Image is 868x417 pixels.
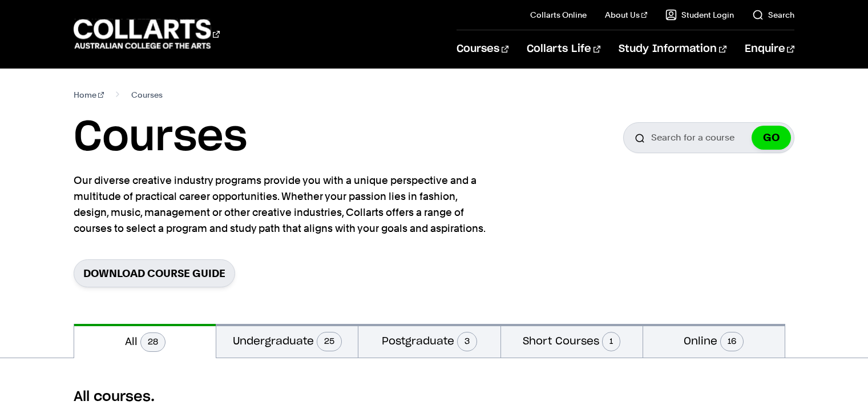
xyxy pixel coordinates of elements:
button: Short Courses1 [501,324,643,358]
h1: Courses [74,112,247,163]
input: Search for a course [623,122,794,153]
button: GO [752,126,791,150]
a: Download Course Guide [74,259,235,287]
span: 16 [720,332,744,351]
a: Home [74,87,104,103]
button: Undergraduate25 [216,324,358,358]
a: About Us [605,9,647,21]
span: 25 [317,332,342,351]
span: 1 [602,332,620,351]
span: 3 [457,332,477,351]
p: Our diverse creative industry programs provide you with a unique perspective and a multitude of p... [74,173,490,236]
a: Collarts Life [527,30,600,68]
button: Online16 [643,324,785,358]
a: Search [752,9,794,21]
button: Postgraduate3 [358,324,500,358]
span: 28 [140,332,165,352]
a: Collarts Online [530,9,587,21]
a: Study Information [619,30,726,68]
a: Courses [457,30,508,68]
a: Enquire [745,30,794,68]
span: Courses [131,87,163,103]
button: All28 [74,324,216,358]
a: Student Login [665,9,734,21]
h2: All courses. [74,388,794,406]
div: Go to homepage [74,18,220,50]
